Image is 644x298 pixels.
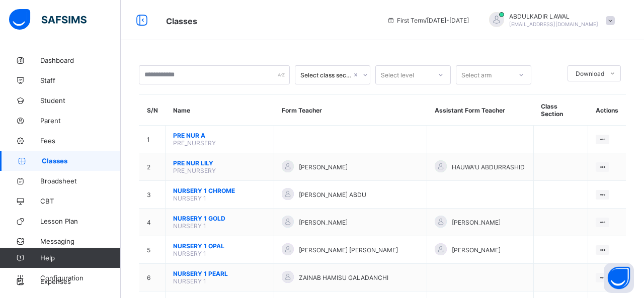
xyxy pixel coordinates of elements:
[387,17,469,24] span: session/term information
[42,157,121,165] span: Classes
[40,274,120,282] span: Configuration
[40,254,120,262] span: Help
[139,153,166,181] td: 2
[139,236,166,264] td: 5
[576,70,604,77] span: Download
[173,139,216,147] span: PRE_NURSERY
[588,95,626,126] th: Actions
[173,159,266,167] span: PRE NUR LILY
[40,96,121,105] span: Student
[173,270,266,277] span: NURSERY 1 PEARL
[299,219,348,226] span: [PERSON_NAME]
[173,277,206,285] span: NURSERY 1
[299,274,388,281] span: ZAINAB HAMISU GALADANCHI
[533,95,588,126] th: Class Section
[479,12,620,29] div: ABDULKADIRLAWAL
[139,264,166,291] td: 6
[461,65,492,84] div: Select arm
[40,76,121,84] span: Staff
[299,191,366,198] span: [PERSON_NAME] ABDU
[509,21,598,27] span: [EMAIL_ADDRESS][DOMAIN_NAME]
[40,177,121,185] span: Broadsheet
[452,246,501,254] span: [PERSON_NAME]
[139,126,166,153] td: 1
[427,95,533,126] th: Assistant Form Teacher
[300,71,352,79] div: Select class section
[604,263,634,293] button: Open asap
[139,181,166,209] td: 3
[173,167,216,174] span: PRE_NURSERY
[139,209,166,236] td: 4
[40,197,121,205] span: CBT
[40,117,121,125] span: Parent
[40,56,121,64] span: Dashboard
[173,242,266,250] span: NURSERY 1 OPAL
[166,16,197,26] span: Classes
[40,217,121,225] span: Lesson Plan
[173,132,266,139] span: PRE NUR A
[381,65,414,84] div: Select level
[173,250,206,257] span: NURSERY 1
[166,95,274,126] th: Name
[173,215,266,222] span: NURSERY 1 GOLD
[9,9,87,30] img: safsims
[299,163,348,171] span: [PERSON_NAME]
[173,194,206,202] span: NURSERY 1
[139,95,166,126] th: S/N
[274,95,427,126] th: Form Teacher
[40,237,121,245] span: Messaging
[40,137,121,145] span: Fees
[452,163,525,171] span: HAUWA'U ABDURRASHID
[173,187,266,194] span: NURSERY 1 CHROME
[173,222,206,230] span: NURSERY 1
[299,246,398,254] span: [PERSON_NAME] [PERSON_NAME]
[452,219,501,226] span: [PERSON_NAME]
[509,13,598,20] span: ABDULKADIR LAWAL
